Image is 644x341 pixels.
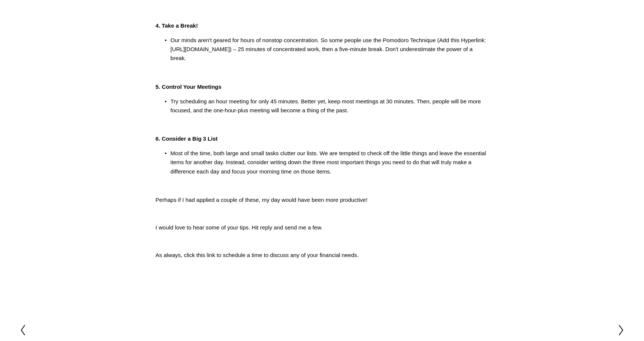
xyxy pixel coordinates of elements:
[155,251,488,260] p: As always, click this link to schedule a time to discuss any of your financial needs.
[155,195,488,204] p: Perhaps if I had applied a couple of these, my day would have been more productive!
[170,36,488,63] p: Our minds aren't geared for hours of nonstop concentration. So some people use the Pomodoro Techn...
[170,97,488,115] p: Try scheduling an hour meeting for only 45 minutes. Better yet, keep most meetings at 30 minutes....
[170,149,488,176] p: Most of the time, both large and small tasks clutter our lists. We are tempted to check off the l...
[155,135,218,142] strong: 6. Consider a Big 3 List
[155,84,221,90] strong: 5. Control Your Meetings
[155,223,488,232] p: I would love to hear some of your tips. Hit reply and send me a few.
[155,22,198,29] strong: 4. Take a Break!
